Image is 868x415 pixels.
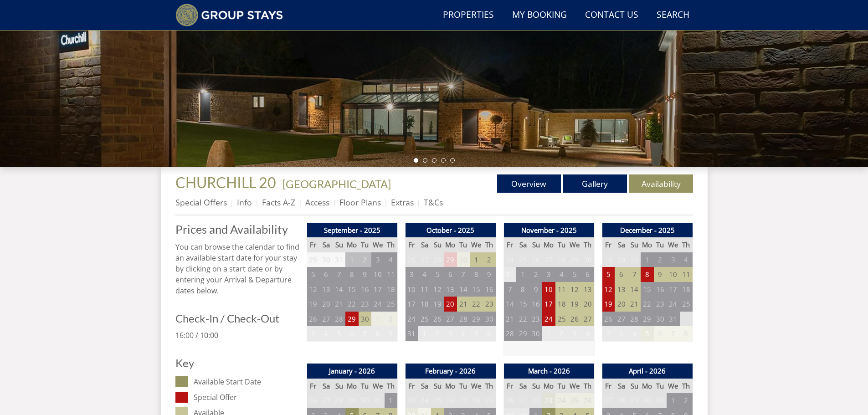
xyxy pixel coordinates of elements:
[503,237,516,252] th: Fr
[444,252,457,267] td: 29
[444,393,457,408] td: 26
[405,223,496,238] th: October - 2025
[680,326,693,341] td: 8
[581,282,594,297] td: 13
[503,252,516,267] td: 24
[431,282,444,297] td: 12
[680,297,693,312] td: 25
[581,5,642,26] a: Contact Us
[555,297,568,312] td: 18
[319,282,332,297] td: 13
[563,174,627,193] a: Gallery
[667,379,679,394] th: We
[444,297,457,312] td: 20
[424,197,443,208] a: T&Cs
[470,379,483,394] th: We
[641,379,653,394] th: Mo
[615,312,627,327] td: 27
[345,237,358,252] th: Mo
[667,297,679,312] td: 24
[581,379,594,394] th: Th
[371,267,384,282] td: 10
[470,393,483,408] td: 28
[470,297,483,312] td: 22
[359,297,371,312] td: 23
[555,252,568,267] td: 28
[418,326,431,341] td: 1
[602,297,615,312] td: 19
[516,393,529,408] td: 21
[405,312,418,327] td: 24
[431,252,444,267] td: 28
[175,223,299,236] a: Prices and Availability
[628,326,641,341] td: 4
[359,282,371,297] td: 16
[602,252,615,267] td: 28
[529,267,542,282] td: 2
[483,393,496,408] td: 29
[333,267,345,282] td: 7
[175,174,279,191] a: CHURCHILL 20
[542,326,555,341] td: 1
[503,326,516,341] td: 28
[470,312,483,327] td: 29
[305,197,329,208] a: Access
[615,282,627,297] td: 13
[345,267,358,282] td: 8
[615,393,627,408] td: 28
[602,267,615,282] td: 5
[457,297,470,312] td: 21
[653,5,693,26] a: Search
[405,393,418,408] td: 23
[542,312,555,327] td: 24
[319,393,332,408] td: 27
[555,282,568,297] td: 11
[628,379,641,394] th: Su
[385,282,397,297] td: 18
[568,237,581,252] th: We
[680,282,693,297] td: 18
[602,364,693,379] th: April - 2026
[602,393,615,408] td: 27
[516,267,529,282] td: 1
[307,267,319,282] td: 5
[333,379,345,394] th: Su
[418,252,431,267] td: 27
[516,379,529,394] th: Sa
[345,282,358,297] td: 15
[680,252,693,267] td: 4
[457,267,470,282] td: 7
[237,197,252,208] a: Info
[542,379,555,394] th: Mo
[470,252,483,267] td: 1
[385,267,397,282] td: 11
[629,174,693,193] a: Availability
[405,237,418,252] th: Fr
[641,326,653,341] td: 5
[405,297,418,312] td: 17
[371,237,384,252] th: We
[680,237,693,252] th: Th
[641,297,653,312] td: 22
[371,393,384,408] td: 31
[457,237,470,252] th: Tu
[359,393,371,408] td: 30
[307,252,319,267] td: 29
[628,393,641,408] td: 29
[418,379,431,394] th: Sa
[175,241,299,296] p: You can browse the calendar to find an available start date for your stay by clicking on a start ...
[175,357,299,369] h3: Key
[333,393,345,408] td: 28
[391,197,414,208] a: Extras
[262,197,295,208] a: Facts A-Z
[555,267,568,282] td: 4
[405,282,418,297] td: 10
[542,267,555,282] td: 3
[529,312,542,327] td: 23
[431,312,444,327] td: 26
[345,312,358,327] td: 29
[319,326,332,341] td: 4
[470,282,483,297] td: 15
[615,297,627,312] td: 20
[654,312,667,327] td: 30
